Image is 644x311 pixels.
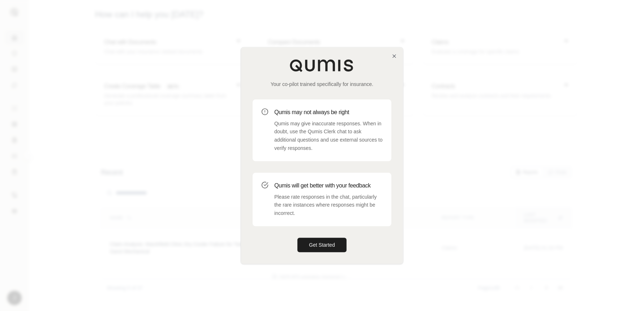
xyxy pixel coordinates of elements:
[274,181,383,190] h3: Qumis will get better with your feedback
[274,108,383,117] h3: Qumis may not always be right
[274,193,383,217] p: Please rate responses in the chat, particularly the rare instances where responses might be incor...
[274,120,383,152] p: Qumis may give inaccurate responses. When in doubt, use the Qumis Clerk chat to ask additional qu...
[297,238,347,252] button: Get Started
[253,81,391,88] p: Your co-pilot trained specifically for insurance.
[289,59,355,72] img: Qumis Logo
